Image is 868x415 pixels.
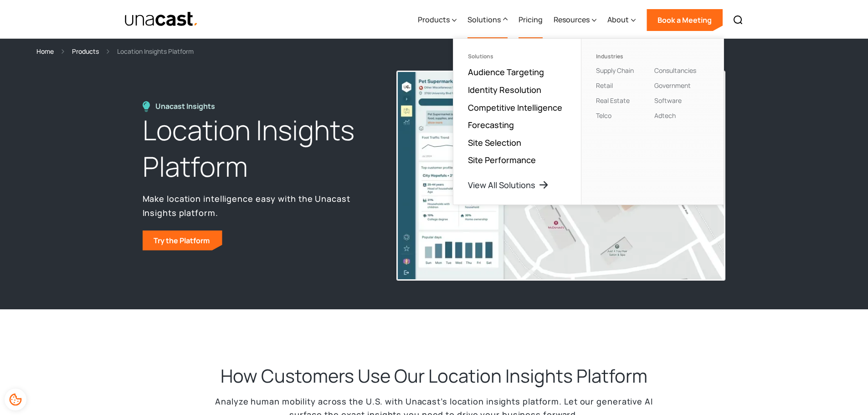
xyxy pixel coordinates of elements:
[468,67,544,77] a: Audience Targeting
[468,179,549,190] a: View All Solutions
[453,38,724,205] nav: Solutions
[467,1,508,39] div: Solutions
[596,96,630,105] a: Real Estate
[596,81,613,90] a: Retail
[654,66,696,75] a: Consultancies
[143,112,376,185] h1: Location Insights Platform
[468,53,566,60] div: Solutions
[36,46,54,56] a: Home
[554,14,590,25] div: Resources
[596,66,634,75] a: Supply Chain
[467,14,501,25] div: Solutions
[654,96,682,105] a: Software
[468,119,514,130] a: Forecasting
[124,11,199,27] a: home
[468,102,562,113] a: Competitive Intelligence
[143,101,150,112] img: Location Insights Platform icon
[124,11,199,27] img: Unacast text logo
[596,53,651,60] div: Industries
[221,364,647,388] h2: How Customers Use Our Location Insights Platform
[72,46,99,56] a: Products
[607,14,629,25] div: About
[596,111,611,120] a: Telco
[117,46,194,56] div: Location Insights Platform
[519,1,543,39] a: Pricing
[554,1,596,39] div: Resources
[468,84,541,95] a: Identity Resolution
[418,1,457,39] div: Products
[143,231,222,251] a: Try the Platform
[155,101,220,112] div: Unacast Insights
[607,1,636,39] div: About
[5,389,26,410] div: Cookie Preferences
[143,192,376,219] p: Make location intelligence easy with the Unacast Insights platform.
[733,15,744,26] img: Search icon
[418,14,450,25] div: Products
[654,81,691,90] a: Government
[647,9,723,31] a: Book a Meeting
[468,137,521,148] a: Site Selection
[468,154,536,165] a: Site Performance
[654,111,676,120] a: Adtech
